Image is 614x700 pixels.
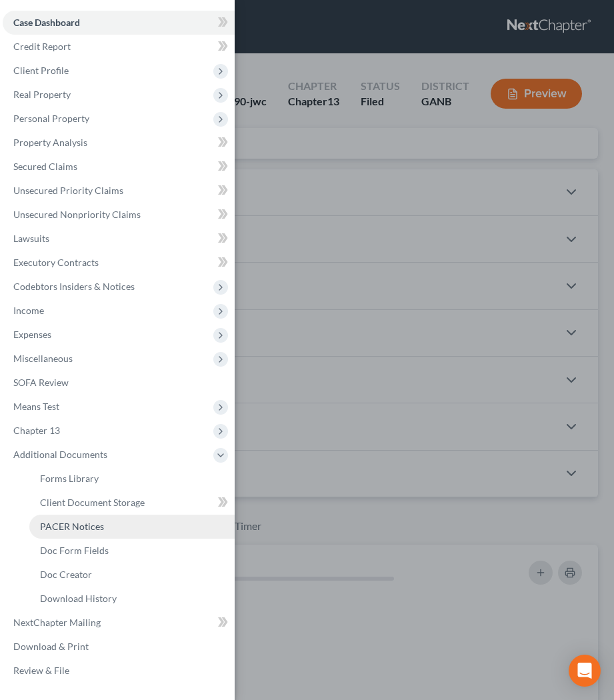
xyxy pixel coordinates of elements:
[13,233,49,244] span: Lawsuits
[13,353,73,364] span: Miscellaneous
[13,257,99,268] span: Executory Contracts
[569,655,601,687] div: Open Intercom Messenger
[13,41,71,52] span: Credit Report
[29,515,235,539] a: PACER Notices
[3,635,235,659] a: Download & Print
[13,329,51,340] span: Expenses
[13,401,59,412] span: Means Test
[3,35,235,59] a: Credit Report
[13,89,71,100] span: Real Property
[3,251,235,275] a: Executory Contracts
[29,587,235,611] a: Download History
[40,473,99,484] span: Forms Library
[13,305,44,316] span: Income
[3,11,235,35] a: Case Dashboard
[29,539,235,563] a: Doc Form Fields
[3,227,235,251] a: Lawsuits
[13,137,87,148] span: Property Analysis
[3,131,235,155] a: Property Analysis
[13,665,69,676] span: Review & File
[3,203,235,227] a: Unsecured Nonpriority Claims
[13,17,80,28] span: Case Dashboard
[29,467,235,491] a: Forms Library
[13,209,141,220] span: Unsecured Nonpriority Claims
[40,545,109,556] span: Doc Form Fields
[13,113,89,124] span: Personal Property
[29,563,235,587] a: Doc Creator
[13,449,107,460] span: Additional Documents
[40,569,92,580] span: Doc Creator
[13,641,89,652] span: Download & Print
[3,371,235,395] a: SOFA Review
[3,659,235,683] a: Review & File
[13,377,69,388] span: SOFA Review
[13,65,69,76] span: Client Profile
[40,593,117,604] span: Download History
[3,179,235,203] a: Unsecured Priority Claims
[13,161,77,172] span: Secured Claims
[40,497,145,508] span: Client Document Storage
[13,617,101,628] span: NextChapter Mailing
[13,425,60,436] span: Chapter 13
[13,281,135,292] span: Codebtors Insiders & Notices
[13,185,123,196] span: Unsecured Priority Claims
[3,611,235,635] a: NextChapter Mailing
[3,155,235,179] a: Secured Claims
[40,521,104,532] span: PACER Notices
[29,491,235,515] a: Client Document Storage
